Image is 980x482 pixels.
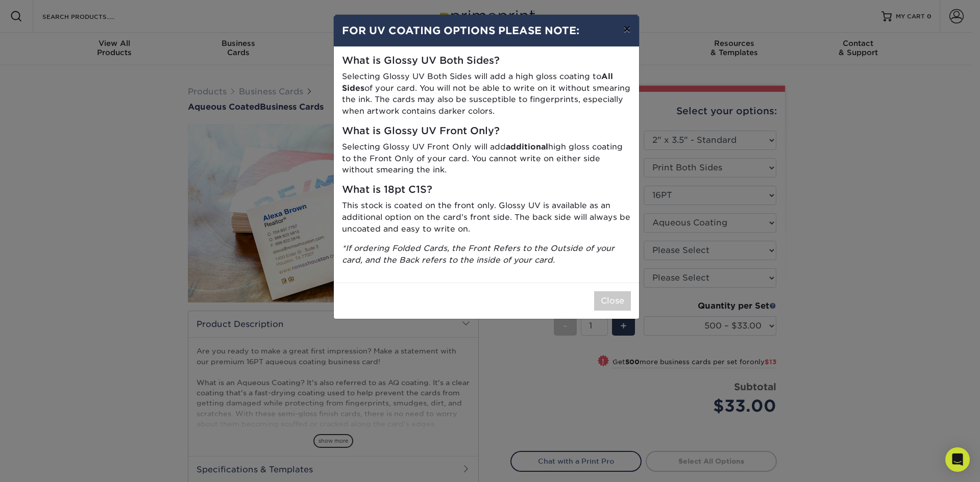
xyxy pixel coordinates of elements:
[945,447,970,472] div: Open Intercom Messenger
[342,55,631,67] h5: What is Glossy UV Both Sides?
[342,184,631,196] h5: What is 18pt C1S?
[615,15,639,43] button: ×
[342,200,631,235] p: This stock is coated on the front only. Glossy UV is available as an additional option on the car...
[342,71,613,93] strong: All Sides
[342,125,631,137] h5: What is Glossy UV Front Only?
[342,71,631,117] p: Selecting Glossy UV Both Sides will add a high gloss coating to of your card. You will not be abl...
[342,23,631,38] h4: FOR UV COATING OPTIONS PLEASE NOTE:
[342,243,615,265] i: *If ordering Folded Cards, the Front Refers to the Outside of your card, and the Back refers to t...
[342,141,631,176] p: Selecting Glossy UV Front Only will add high gloss coating to the Front Only of your card. You ca...
[506,142,548,151] strong: additional
[594,291,631,311] button: Close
